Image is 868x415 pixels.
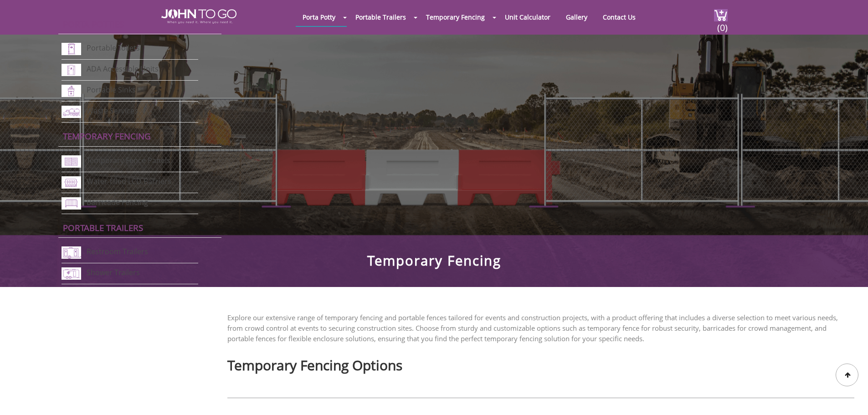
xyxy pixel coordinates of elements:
img: water-filled%20barriers-new.png [62,176,81,189]
img: waste-services-new.png [62,106,81,118]
a: Portable Trailers [349,8,413,26]
img: ADA-units-new.png [62,64,81,76]
img: portable-toilets-new.png [62,43,81,55]
a: Temporary Fencing [419,8,492,26]
a: Contact Us [596,8,642,26]
a: Portable Toilets [87,43,140,53]
img: restroom-trailers-new.png [62,246,81,259]
a: Portable Sinks [87,85,136,95]
a: Restroom Trailers [87,246,148,256]
img: cart a [714,9,728,21]
a: Porta Potty [296,8,342,26]
a: Unit Calculator [498,8,557,26]
a: Temporary Fencing [63,130,151,142]
img: barricade-fencing-icon-new.png [62,197,81,210]
img: chan-link-fencing-new.png [62,155,81,168]
h2: Temporary Fencing Options [227,353,854,373]
span: (0) [717,14,728,34]
a: Water-filled LCD Barriers [87,176,171,186]
a: Barricade Fencing [87,197,148,207]
a: Gallery [559,8,594,26]
a: ADA Accessible Units [87,64,159,74]
a: Temporary Fence Panels [87,155,170,165]
a: Porta Potties [63,18,124,30]
img: shower-trailers-new.png [62,267,81,280]
p: Explore our extensive range of temporary fencing and portable fences tailored for events and cons... [227,313,854,344]
img: portable-sinks-new.png [62,85,81,97]
a: Waste Services [87,106,138,116]
img: JOHN to go [161,9,236,24]
a: Shower Trailers [87,267,140,277]
a: Portable trailers [63,222,143,233]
